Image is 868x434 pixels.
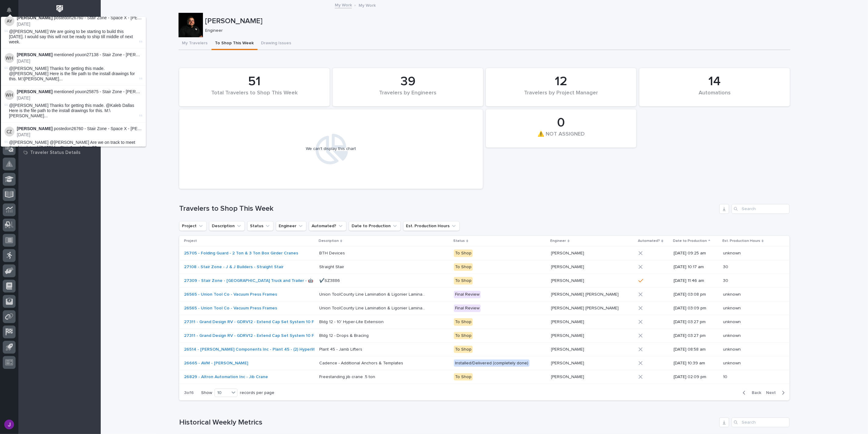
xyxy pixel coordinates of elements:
tr: 27311 - Grand Design RV - GDRV12 - Extend Cap Set System 10 Feet Bldg 12 - 10' Hyper-Lite Extensi... [179,315,790,329]
a: 26760 - Stair Zone - Space X - [PERSON_NAME] [71,126,166,131]
a: 26565 - Union Tool Co - Vacuum Press Frames [184,292,277,297]
p: [PERSON_NAME] [551,277,586,283]
p: [DATE] 03:27 pm [674,319,718,325]
img: Wynne Hochstetler [5,53,14,63]
p: My Work [359,2,376,8]
button: Automated? [309,221,346,231]
p: Automated? [638,238,660,244]
img: Adam Yutzy [5,16,14,26]
button: users-avatar [3,418,16,431]
tr: 26565 - Union Tool Co - Vacuum Press Frames Union ToolCounty Line Lamination & Ligonier Laminatio... [179,301,790,315]
div: Total Travelers to Shop This Week [190,90,319,103]
tr: 26565 - Union Tool Co - Vacuum Press Frames Union ToolCounty Line Lamination & Ligonier Laminatio... [179,288,790,301]
p: [PERSON_NAME] [PERSON_NAME] [551,305,620,311]
div: We can't display this chart [306,146,356,151]
p: unknown [723,305,742,311]
a: 27138 - Stair Zone - [PERSON_NAME] Construction & Remodeling - [GEOGRAPHIC_DATA] [87,52,262,57]
div: Travelers by Engineers [343,90,473,103]
input: Search [732,204,790,214]
p: unknown [723,346,742,352]
a: 27108 - Stair Zone - J & J Builders - Straight Stair [184,264,284,270]
div: Travelers by Project Manager [496,90,626,103]
span: @[PERSON_NAME] We are going to be starting to build this [DATE]. I would say this will not be rea... [9,29,133,44]
p: [DATE] 11:46 am [674,278,718,283]
div: To Shop [454,318,473,326]
p: [DATE] 10:39 am [674,361,718,366]
p: [PERSON_NAME] [551,250,586,256]
h1: Travelers to Shop This Week [179,204,717,213]
p: unknown [723,318,742,325]
div: 10 [215,390,230,396]
button: Project [179,221,207,231]
div: Final Review [454,291,481,298]
a: 26829 - Altron Automation Inc - Jib Crane [184,374,268,380]
p: mentioned you on : [17,89,142,94]
p: [PERSON_NAME] [PERSON_NAME] [551,291,620,297]
p: Union ToolCounty Line Lamination & Ligonier Lamination - Top Frame [319,305,427,311]
div: Installed/Delivered (completely done) [454,359,530,367]
p: mentioned you on : [17,52,142,57]
button: Est. Production Hours [403,221,460,231]
div: 0 [496,115,626,130]
p: Freestanding jib crane .5 ton [319,373,376,380]
tr: 27311 - Grand Design RV - GDRV12 - Extend Cap Set System 10 Feet Bldg 12 - Drops & BracingBldg 12... [179,329,790,343]
div: To Shop [454,250,473,257]
p: unknown [723,332,742,338]
img: Wynne Hochstetler [5,90,14,100]
tr: 26665 - AVM - [PERSON_NAME] Cadence - Additional Anchors & TemplatesCadence - Additional Anchors ... [179,356,790,370]
span: @[PERSON_NAME] @[PERSON_NAME] Are we on track to meet the ship date of [DATE] for Stair 1 and Sta... [9,140,136,150]
p: unknown [723,250,742,256]
a: Traveler Status Details [18,148,101,157]
p: Traveler Status Details [30,150,81,155]
h1: Historical Weekly Metrics [179,418,717,427]
button: Drawing Issues [258,37,295,50]
a: 26514 - [PERSON_NAME] Components Inc - Plant 45 - (2) Hyperlite ¼ ton bridge cranes; 24’ x 60’ [184,347,378,352]
p: [PERSON_NAME] [551,346,586,352]
strong: [PERSON_NAME] [17,126,52,131]
p: Status [453,238,465,244]
p: Straight Stair [319,263,345,270]
p: Est. Production Hours [722,238,760,244]
p: Project [184,238,197,244]
div: Automations [650,90,779,103]
div: To Shop [454,346,473,353]
a: 25875 - Stair Zone - [PERSON_NAME] Construction LLC - Straight Stairs - [GEOGRAPHIC_DATA] [87,89,274,94]
p: [DATE] 03:27 pm [674,333,718,338]
button: Engineer [276,221,306,231]
p: 30 [723,277,729,283]
button: My Travelers [179,37,212,50]
div: Notifications [8,7,16,17]
p: posted on : [17,15,142,20]
p: [DATE] [17,96,142,101]
a: 27311 - Grand Design RV - GDRV12 - Extend Cap Set System 10 Feet [184,333,321,338]
div: To Shop [454,277,473,285]
a: 27311 - Grand Design RV - GDRV12 - Extend Cap Set System 10 Feet [184,319,321,325]
p: Bldg 12 - 10' Hyper-Lite Extension [319,318,385,325]
button: Description [209,221,245,231]
a: 25705 - Folding Guard - 2 Ton & 3 Ton Box Girder Cranes [184,251,298,256]
p: Engineer [551,238,566,244]
tr: 25705 - Folding Guard - 2 Ton & 3 Ton Box Girder Cranes BTH DevicesBTH Devices To Shop[PERSON_NAM... [179,246,790,260]
p: records per page [240,390,274,396]
p: [PERSON_NAME] [551,359,586,366]
button: Next [764,390,790,396]
p: unknown [723,359,742,366]
p: [DATE] 10:17 am [674,264,718,270]
p: BTH Devices [319,250,346,256]
p: [DATE] 03:09 pm [674,306,718,311]
div: Final Review [454,305,481,312]
div: 14 [650,74,779,89]
p: Show [201,390,212,396]
p: unknown [723,291,742,297]
p: [PERSON_NAME] [551,373,586,380]
p: 30 [723,263,729,270]
strong: [PERSON_NAME] [17,15,52,20]
div: 39 [343,74,473,89]
p: 10 [723,373,729,380]
p: [DATE] [17,132,142,137]
input: Search [732,418,790,427]
p: Description [319,238,339,244]
p: 3 of 6 [179,385,199,400]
